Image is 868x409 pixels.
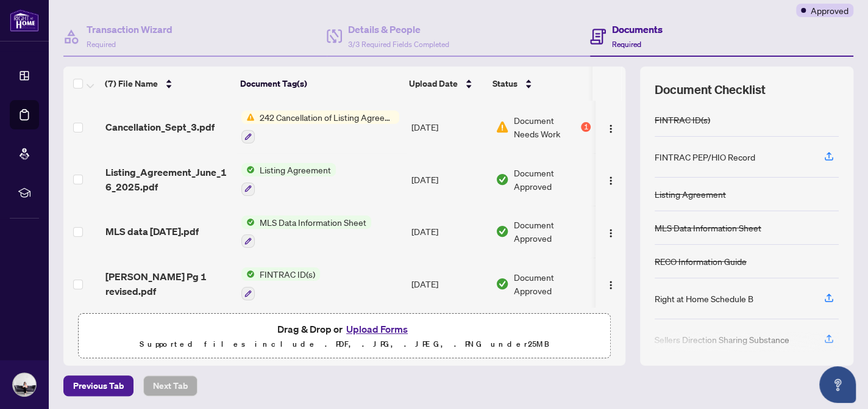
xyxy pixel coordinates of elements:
[143,375,197,396] button: Next Tab
[601,170,621,189] button: Logo
[348,22,449,37] h4: Details & People
[819,366,856,403] button: Open asap
[612,40,641,49] span: Required
[606,176,616,186] img: Logo
[601,117,621,137] button: Logo
[488,67,592,101] th: Status
[105,224,199,239] span: MLS data [DATE].pdf
[655,150,755,164] div: FINTRAC PEP/HIO Record
[255,215,371,229] span: MLS Data Information Sheet
[241,163,336,196] button: Status IconListing Agreement
[514,166,591,193] span: Document Approved
[100,67,235,101] th: (7) File Name
[105,269,232,299] span: [PERSON_NAME] Pg 1 revised.pdf
[241,110,255,124] img: Status Icon
[496,225,509,238] img: Document Status
[655,292,753,305] div: Right at Home Schedule B
[255,267,320,281] span: FINTRAC ID(s)
[79,314,610,359] span: Drag & Drop orUpload FormsSupported files include .PDF, .JPG, .JPEG, .PNG under25MB
[63,375,133,396] button: Previous Tab
[409,77,458,90] span: Upload Date
[811,4,848,17] span: Approved
[13,373,36,396] img: Profile Icon
[581,122,591,132] div: 1
[348,40,449,49] span: 3/3 Required Fields Completed
[496,173,509,186] img: Document Status
[277,321,411,337] span: Drag & Drop or
[601,222,621,241] button: Logo
[255,110,399,124] span: 242 Cancellation of Listing Agreement - Authority to Offer for Sale
[407,258,491,310] td: [DATE]
[241,267,320,300] button: Status IconFINTRAC ID(s)
[404,67,488,101] th: Upload Date
[655,187,726,201] div: Listing Agreement
[606,228,616,238] img: Logo
[407,206,491,258] td: [DATE]
[496,277,509,291] img: Document Status
[601,274,621,294] button: Logo
[73,376,124,396] span: Previous Tab
[612,22,663,37] h4: Documents
[655,81,766,98] span: Document Checklist
[241,267,255,281] img: Status Icon
[87,22,173,37] h4: Transaction Wizard
[10,9,39,32] img: logo
[343,321,411,337] button: Upload Forms
[87,40,116,49] span: Required
[514,114,578,140] span: Document Needs Work
[496,120,509,134] img: Document Status
[241,163,255,176] img: Status Icon
[105,165,232,194] span: Listing_Agreement_June_16_2025.pdf
[241,110,399,143] button: Status Icon242 Cancellation of Listing Agreement - Authority to Offer for Sale
[235,67,404,101] th: Document Tag(s)
[105,77,158,90] span: (7) File Name
[655,113,710,126] div: FINTRAC ID(s)
[86,337,603,352] p: Supported files include .PDF, .JPG, .JPEG, .PNG under 25 MB
[407,101,491,153] td: [DATE]
[407,153,491,206] td: [DATE]
[241,215,255,229] img: Status Icon
[606,280,616,290] img: Logo
[514,218,591,245] span: Document Approved
[241,215,371,248] button: Status IconMLS Data Information Sheet
[255,163,336,176] span: Listing Agreement
[655,221,761,234] div: MLS Data Information Sheet
[105,120,215,134] span: Cancellation_Sept_3.pdf
[514,270,591,297] span: Document Approved
[655,255,747,268] div: RECO Information Guide
[606,124,616,134] img: Logo
[493,77,518,90] span: Status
